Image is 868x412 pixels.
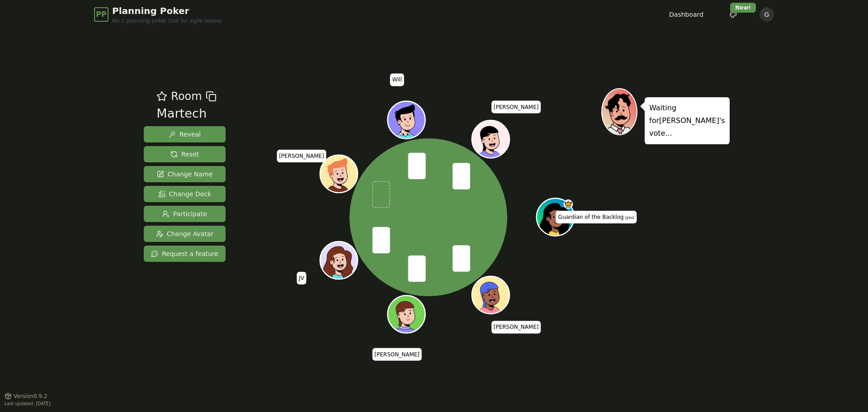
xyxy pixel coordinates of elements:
span: Room [171,88,202,104]
span: Participate [162,209,207,218]
a: PPPlanning PokerNo.1 planning poker tool for agile teams [94,5,222,24]
button: G [759,7,774,22]
div: New! [730,3,756,13]
button: Click to change your avatar [538,199,573,235]
button: Version0.9.2 [5,393,47,400]
span: Click to change your name [491,101,541,114]
span: Change Name [157,170,212,179]
span: Change Deck [158,189,211,199]
button: New! [725,6,741,23]
span: Reveal [169,130,201,139]
span: No.1 planning poker tool for agile teams [112,17,222,24]
button: Reveal [144,126,226,142]
span: Request a feature [151,249,218,258]
span: Guardian of the Backlog is the host [563,199,573,209]
button: Add as favourite [156,88,167,104]
button: Request a feature [144,246,226,262]
button: Reset [144,146,226,162]
span: Click to change your name [491,321,541,334]
div: Martech [156,104,216,123]
span: Reset [170,150,199,159]
span: Change Avatar [156,229,214,238]
span: (you) [624,216,635,220]
span: Click to change your name [277,150,326,162]
span: Click to change your name [372,348,422,361]
span: Version 0.9.2 [14,393,47,400]
span: Click to change your name [390,74,404,86]
a: Dashboard [669,10,703,19]
span: Last updated: [DATE] [5,401,51,406]
span: Click to change your name [297,272,307,284]
button: Participate [144,206,226,222]
p: Waiting for [PERSON_NAME] 's vote... [649,102,725,140]
button: Change Avatar [144,226,226,242]
span: Click to change your name [556,211,637,223]
button: Change Deck [144,186,226,202]
span: PP [96,9,106,20]
button: Change Name [144,166,226,182]
span: Planning Poker [112,5,222,17]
